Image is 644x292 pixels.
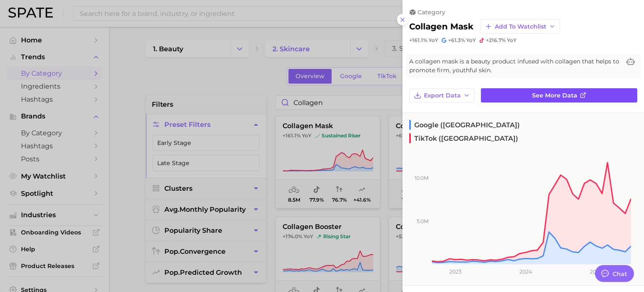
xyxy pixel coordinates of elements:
span: See more data [532,92,577,99]
a: See more data [481,88,637,103]
tspan: 2024 [519,268,532,275]
span: A collagen mask is a beauty product infused with collagen that helps to promote firm, youthful skin. [409,57,621,75]
span: YoY [507,37,517,44]
button: Add to Watchlist [480,19,560,34]
tspan: 2023 [449,268,462,275]
span: category [418,8,445,16]
span: +161.1% [409,37,427,43]
span: YoY [466,37,476,44]
tspan: 2025 [590,268,602,275]
span: TikTok ([GEOGRAPHIC_DATA]) [409,133,518,143]
span: Add to Watchlist [495,23,546,30]
button: Export Data [409,88,475,103]
span: +61.3% [448,37,465,43]
h2: collagen mask [409,21,473,32]
span: Export Data [424,92,461,99]
span: +216.7% [486,37,506,43]
span: YoY [428,37,438,44]
span: Google ([GEOGRAPHIC_DATA]) [409,120,520,130]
